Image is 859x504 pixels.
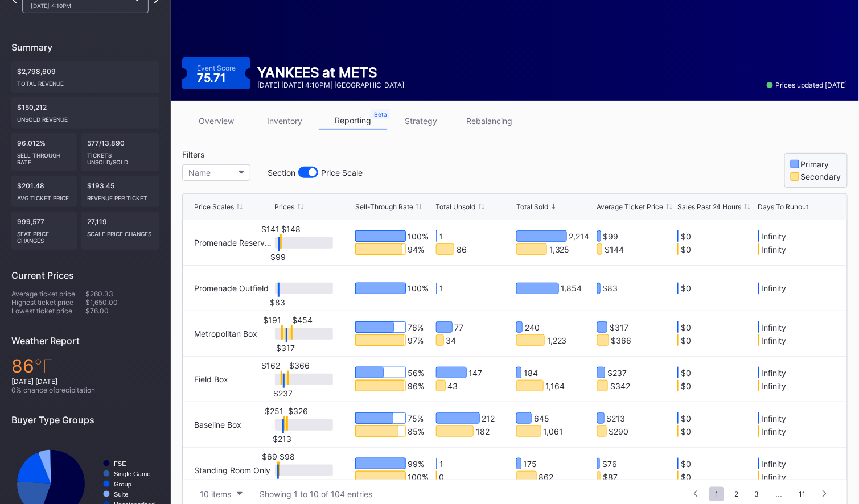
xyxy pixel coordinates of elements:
[11,270,159,281] div: Current Prices
[11,133,77,171] div: 96.012%
[439,283,443,294] div: 1
[408,283,429,294] div: 100 %
[30,30,125,39] div: Domain: [DOMAIN_NAME]
[524,367,538,378] div: 184
[439,231,443,241] div: 1
[762,231,787,241] div: Infinity
[34,355,53,377] span: ℉
[182,150,368,159] div: Filters
[11,355,159,377] div: 86
[262,361,281,370] div: $162
[17,226,71,244] div: seat price changes
[43,67,102,75] div: Domain Overview
[126,67,192,75] div: Keywords by Traffic
[681,335,691,345] div: $0
[408,231,429,241] div: 100 %
[87,147,154,166] div: Tickets Unsold/Sold
[681,367,691,378] div: $0
[549,244,570,254] div: 1,325
[11,386,159,394] div: 0 % chance of precipitation
[257,81,404,89] div: [DATE] [DATE] 4:10PM | [GEOGRAPHIC_DATA]
[194,238,272,247] div: Promenade Reserved
[762,381,787,391] div: Infinity
[446,335,457,345] div: 34
[469,367,483,378] div: 147
[677,203,742,211] div: Sales Past 24 Hours
[681,413,691,423] div: $0
[275,203,295,211] div: Prices
[749,487,765,501] span: 3
[194,203,234,211] div: Price Scales
[439,458,443,469] div: 1
[289,361,310,370] div: $366
[114,481,131,488] text: Group
[597,203,664,211] div: Average Ticket Price
[408,472,429,482] div: 100 %
[11,212,77,250] div: 999,577
[87,226,154,237] div: scale price changes
[268,434,297,444] div: $213
[762,244,787,254] div: Infinity
[280,452,295,461] div: $98
[408,381,425,391] div: 96 %
[436,203,476,211] div: Total Unsold
[455,322,464,332] div: 77
[681,322,691,332] div: $0
[603,472,618,482] div: $87
[762,335,787,345] div: Infinity
[250,112,319,130] a: inventory
[17,190,71,201] div: Avg ticket price
[269,389,297,398] div: $237
[681,244,691,254] div: $0
[607,367,627,378] div: $237
[762,283,787,294] div: Infinity
[457,244,467,254] div: 86
[264,252,293,262] div: $99
[767,489,791,499] div: ...
[762,426,787,436] div: Infinity
[525,322,540,332] div: 240
[762,472,787,482] div: Infinity
[114,470,151,477] text: Single Game
[182,164,250,181] button: Name
[455,112,524,130] a: rebalancing
[610,381,630,391] div: $342
[681,426,691,436] div: $0
[681,283,691,294] div: $0
[801,159,829,169] div: Primary
[408,367,425,378] div: 56 %
[11,377,159,386] div: [DATE] [DATE]
[17,147,71,166] div: Sell Through Rate
[524,458,537,469] div: 175
[197,72,228,84] div: 75.71
[85,298,159,307] div: $1,650.00
[605,244,624,254] div: $144
[272,343,300,353] div: $317
[408,413,424,423] div: 75 %
[18,30,27,39] img: website_grey.svg
[113,66,122,75] img: tab_keywords_by_traffic_grey.svg
[200,489,231,499] div: 10 items
[194,329,257,338] div: Metropolitan Box
[32,18,56,27] div: v 4.0.25
[282,224,301,234] div: $148
[31,66,40,75] img: tab_domain_overview_orange.svg
[709,487,724,501] span: 1
[85,307,159,315] div: $76.00
[11,335,159,346] div: Weather Report
[539,472,554,482] div: 862
[681,381,691,391] div: $0
[603,231,619,241] div: $99
[758,203,809,211] div: Days To Runout
[681,472,691,482] div: $0
[603,283,618,294] div: $83
[197,64,236,72] div: Event Score
[268,167,363,178] div: Section Price Scale
[609,426,629,436] div: $290
[11,298,85,307] div: Highest ticket price
[293,315,313,325] div: $454
[408,426,425,436] div: 85 %
[767,81,848,89] div: Prices updated [DATE]
[11,61,159,93] div: $2,798,609
[602,458,617,469] div: $76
